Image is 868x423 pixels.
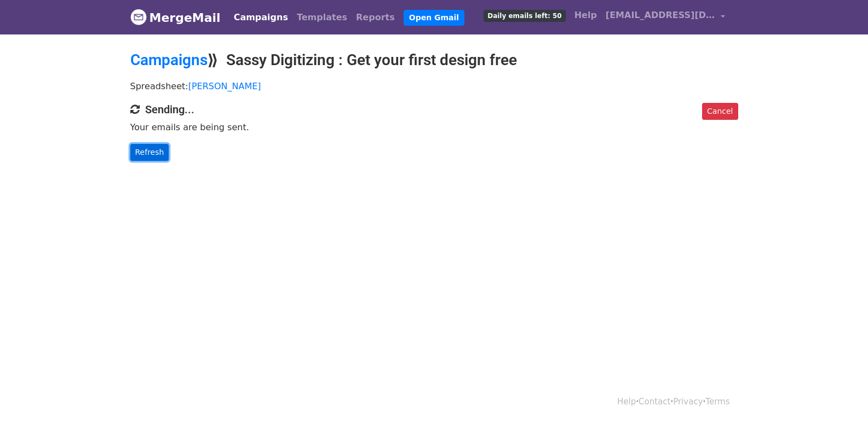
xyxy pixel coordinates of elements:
[130,144,169,161] a: Refresh
[404,10,464,26] a: Open Gmail
[130,6,221,29] a: MergeMail
[570,4,601,26] a: Help
[702,103,738,120] a: Cancel
[130,51,738,69] h2: ⟫ Sassy Digitizing : Get your first design free
[484,10,565,22] span: Daily emails left: 50
[130,51,208,69] a: Campaigns
[639,397,670,407] a: Contact
[130,121,738,133] p: Your emails are being sent.
[813,370,868,423] iframe: Chat Widget
[292,7,352,28] a: Templates
[352,7,399,28] a: Reports
[130,80,738,92] p: Spreadsheet:
[705,397,729,407] a: Terms
[130,103,738,116] h4: Sending...
[479,4,570,26] a: Daily emails left: 50
[229,7,292,28] a: Campaigns
[673,397,703,407] a: Privacy
[617,397,636,407] a: Help
[130,9,147,25] img: MergeMail logo
[606,9,715,22] span: [EMAIL_ADDRESS][DOMAIN_NAME]
[188,81,261,91] a: [PERSON_NAME]
[601,4,729,30] a: [EMAIL_ADDRESS][DOMAIN_NAME]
